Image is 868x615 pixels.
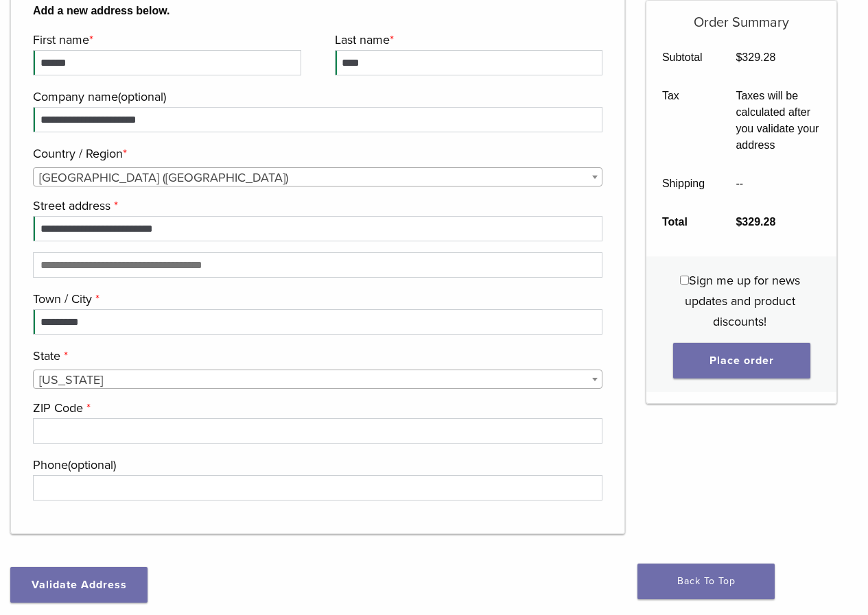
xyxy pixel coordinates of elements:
label: Company name [33,86,599,107]
th: Subtotal [646,38,720,77]
th: Total [646,203,720,241]
b: Add a new address below. [33,3,602,19]
h5: Order Summary [646,1,836,31]
span: $ [736,216,742,228]
span: Georgia [34,370,602,389]
span: State [33,370,602,389]
span: (optional) [118,89,166,104]
span: Sign me up for news updates and product discounts! [685,273,800,329]
span: (optional) [68,457,116,472]
bdi: 329.28 [736,216,775,228]
button: Validate Address [10,567,148,603]
td: Taxes will be calculated after you validate your address [720,77,836,165]
th: Tax [646,77,720,165]
label: Phone [33,455,599,475]
label: Country / Region [33,143,599,164]
span: $ [736,51,742,63]
a: Back To Top [637,564,775,599]
span: United States (US) [34,168,602,187]
label: First name [33,29,298,50]
input: Sign me up for news updates and product discounts! [680,276,689,285]
label: Town / City [33,289,599,309]
span: -- [736,178,743,189]
button: Place order [673,343,810,378]
bdi: 329.28 [736,51,775,63]
label: ZIP Code [33,398,599,418]
span: Country / Region [33,167,602,186]
label: Street address [33,195,599,216]
label: State [33,346,599,366]
th: Shipping [646,165,720,203]
label: Last name [335,29,600,50]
